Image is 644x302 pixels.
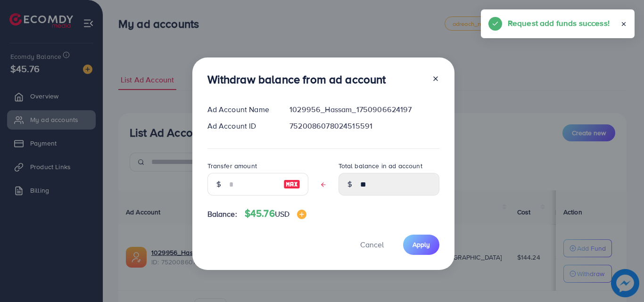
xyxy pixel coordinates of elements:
label: Transfer amount [207,161,257,171]
h3: Withdraw balance from ad account [207,73,386,86]
img: image [283,179,300,190]
div: 1029956_Hassam_1750906624197 [282,104,446,115]
span: USD [275,209,289,219]
button: Cancel [348,235,396,255]
span: Balance: [207,209,237,220]
div: Ad Account Name [200,104,282,115]
div: 7520086078024515591 [282,121,446,131]
h5: Request add funds success! [508,17,610,29]
h4: $45.76 [245,208,306,220]
span: Cancel [360,239,384,250]
div: Ad Account ID [200,121,282,131]
button: Apply [403,235,439,255]
img: image [297,210,306,219]
label: Total balance in ad account [339,161,422,171]
span: Apply [413,240,430,249]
